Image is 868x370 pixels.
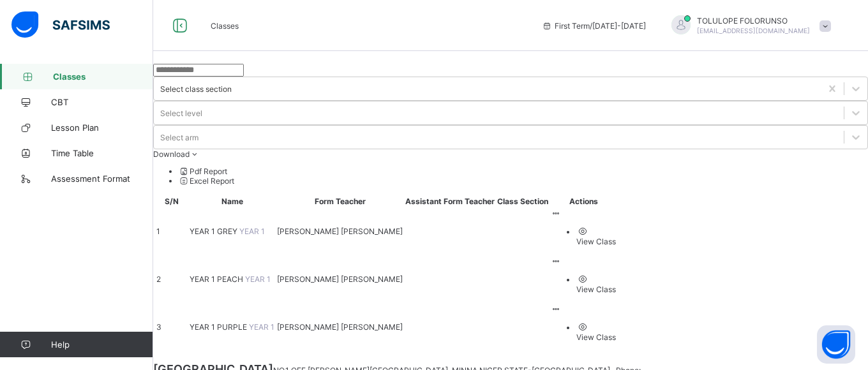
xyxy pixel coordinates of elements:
th: Form Teacher [276,196,403,207]
th: Class Section [497,196,549,207]
th: Name [189,196,275,207]
div: View Class [576,285,616,294]
span: [EMAIL_ADDRESS][DOMAIN_NAME] [697,27,810,34]
span: Time Table [51,148,153,158]
span: YEAR 1 [249,322,274,332]
span: YEAR 1 PURPLE [190,322,249,332]
span: Classes [211,21,239,31]
li: dropdown-list-item-null-1 [179,176,868,186]
span: [PERSON_NAME] [PERSON_NAME] [277,322,403,332]
td: 3 [156,304,188,350]
span: session/term information [542,21,646,31]
span: YEAR 1 PEACH [190,274,245,284]
span: YEAR 1 [245,274,271,284]
div: TOLULOPEFOLORUNSO [659,15,837,36]
span: Lesson Plan [51,122,153,133]
span: YEAR 1 GREY [190,226,239,236]
span: [PERSON_NAME] [PERSON_NAME] [277,274,403,284]
span: TOLULOPE FOLORUNSO [697,16,810,26]
span: YEAR 1 [239,226,265,236]
button: Open asap [817,325,855,364]
div: Select level [160,108,202,118]
span: Help [51,339,153,350]
span: Classes [53,71,153,82]
span: CBT [51,97,153,107]
th: Assistant Form Teacher [405,196,495,207]
th: Actions [550,196,617,207]
div: Select arm [160,133,198,142]
span: Download [153,149,190,159]
td: 2 [156,256,188,302]
div: View Class [576,237,616,246]
li: dropdown-list-item-null-0 [179,166,868,176]
div: View Class [576,332,616,342]
td: 1 [156,208,188,255]
img: safsims [11,11,110,38]
span: [PERSON_NAME] [PERSON_NAME] [277,226,403,236]
div: Select class section [160,84,232,94]
th: S/N [156,196,188,207]
span: Assessment Format [51,174,153,184]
